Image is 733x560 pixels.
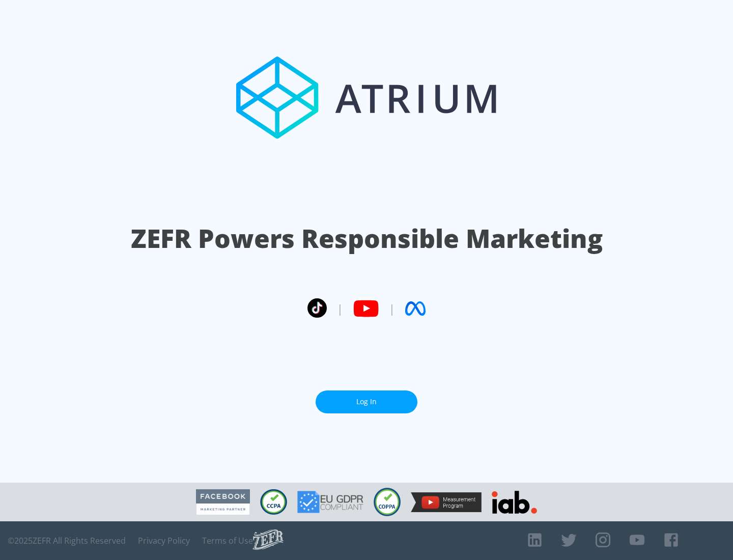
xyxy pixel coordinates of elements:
h1: ZEFR Powers Responsible Marketing [131,221,603,256]
span: | [389,301,395,316]
img: COPPA Compliant [374,488,401,516]
img: GDPR Compliant [297,491,363,513]
img: Facebook Marketing Partner [196,489,250,515]
img: YouTube Measurement Program [411,492,482,512]
a: Terms of Use [202,536,253,546]
a: Privacy Policy [138,536,190,546]
img: IAB [492,491,537,514]
span: © 2025 ZEFR All Rights Reserved [8,536,126,546]
a: Log In [316,390,417,413]
img: CCPA Compliant [260,489,287,515]
span: | [337,301,343,316]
